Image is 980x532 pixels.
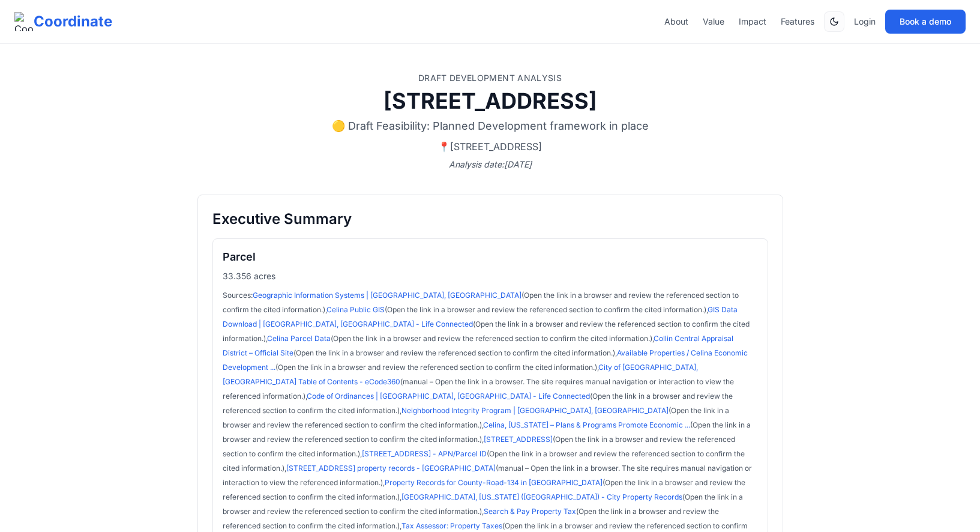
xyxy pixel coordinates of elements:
span: (Open the link in a browser and review the referenced section to confirm the cited information.) , [223,391,733,415]
p: Draft Development Analysis [197,72,783,84]
a: Celina Public GIS [326,305,385,314]
h1: [STREET_ADDRESS] [197,89,783,113]
button: Switch to dark mode [824,11,844,32]
span: (Open the link in a browser and review the referenced section to confirm the cited information.) , [223,291,739,314]
a: Celina, [US_STATE] – Plans & Programs Promote Economic ... [483,420,690,429]
span: (Open the link in a browser and review the referenced section to confirm the cited information.) , [223,478,745,501]
a: Neighborhood Integrity Program | [GEOGRAPHIC_DATA], [GEOGRAPHIC_DATA] [401,406,669,415]
img: Coordinate [14,12,34,31]
a: Search & Pay Property Tax [484,507,576,516]
span: (Open the link in a browser and review the referenced section to confirm the cited information.) , [326,305,708,314]
span: (Open the link in a browser and review the referenced section to confirm the cited information.) , [223,492,743,516]
span: (Open the link in a browser and review the referenced section to confirm the cited information.) , [267,334,654,343]
a: Property Records for County-Road-134 in [GEOGRAPHIC_DATA] [385,478,603,487]
a: About [664,16,688,28]
a: [STREET_ADDRESS] [484,435,553,444]
a: Features [781,16,814,28]
a: [STREET_ADDRESS] - APN/Parcel ID [362,449,487,458]
span: Coordinate [34,12,112,31]
p: 33.356 acres [223,270,758,282]
h2: Executive Summary [212,210,768,229]
a: Tax Assessor: Property Taxes [401,521,502,530]
p: Analysis date: [DATE] [197,159,783,171]
a: [GEOGRAPHIC_DATA], [US_STATE] ([GEOGRAPHIC_DATA]) - City Property Records [401,492,682,501]
button: Book a demo [885,10,966,34]
span: (Open the link in a browser and review the referenced section to confirm the cited information.) , [223,406,729,429]
p: 🟡 Draft Feasibility: Planned Development framework in place [197,118,783,135]
a: Login [854,16,876,28]
a: [STREET_ADDRESS] property records - [GEOGRAPHIC_DATA] [286,464,496,473]
a: Code of Ordinances | [GEOGRAPHIC_DATA], [GEOGRAPHIC_DATA] - Life Connected [307,391,590,401]
span: (Open the link in a browser and review the referenced section to confirm the cited information.) , [223,420,751,444]
a: Celina Parcel Data [267,334,331,343]
span: (Open the link in a browser and review the referenced section to confirm the cited information.) , [223,305,750,343]
span: (Open the link in a browser and review the referenced section to confirm the cited information.) , [223,449,745,473]
a: Impact [739,16,766,28]
a: Value [703,16,724,28]
a: Geographic Information Systems | [GEOGRAPHIC_DATA], [GEOGRAPHIC_DATA] [253,291,522,300]
p: 📍 [STREET_ADDRESS] [197,139,783,154]
span: (manual – Open the link in a browser. The site requires manual navigation or interaction to view ... [223,363,734,401]
h3: Parcel [223,249,758,265]
span: (manual – Open the link in a browser. The site requires manual navigation or interaction to view ... [223,464,752,487]
a: Coordinate [14,12,112,31]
